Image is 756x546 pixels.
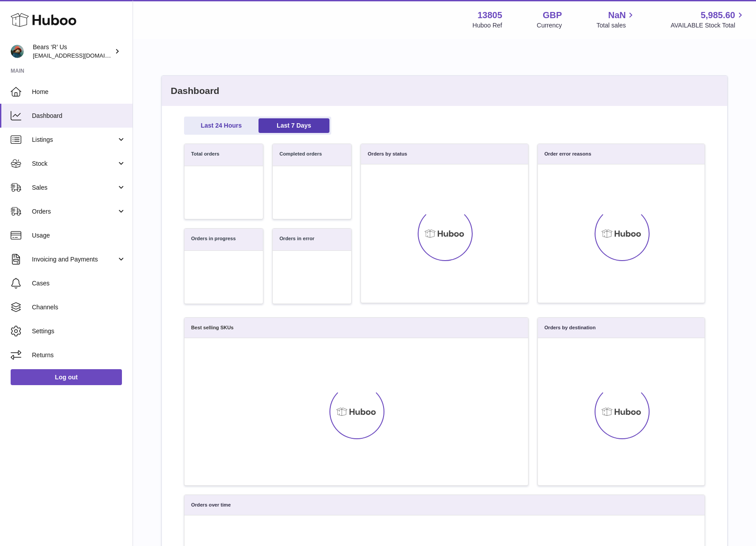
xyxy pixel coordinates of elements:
h3: Total orders [191,151,219,159]
h3: Orders by status [368,151,407,157]
h3: Best selling SKUs [191,324,234,331]
span: Cases [32,279,126,288]
h3: Orders by destination [544,324,596,331]
strong: 13805 [478,9,502,21]
span: 5,985.60 [701,9,735,21]
a: NaN Total sales [596,9,636,30]
span: [EMAIL_ADDRESS][DOMAIN_NAME] [33,52,130,59]
a: Last 7 Days [259,118,329,133]
a: Log out [11,369,122,385]
span: Listings [32,136,117,144]
div: Huboo Ref [473,21,502,30]
span: Total sales [596,21,636,30]
h3: Orders in progress [191,235,236,244]
span: Invoicing and Payments [32,255,117,264]
h2: Dashboard [162,76,727,106]
h3: Orders over time [191,502,231,508]
span: Channels [32,303,126,312]
img: bears-r-us@huboo.com [11,45,24,58]
span: NaN [608,9,626,21]
span: Orders [32,207,117,216]
div: Bears ‘R’ Us [33,43,113,60]
h3: Completed orders [279,151,322,159]
strong: GBP [543,9,562,21]
span: Stock [32,160,117,168]
span: Settings [32,327,126,335]
h3: Order error reasons [544,151,591,157]
span: Sales [32,183,117,192]
span: AVAILABLE Stock Total [670,21,745,30]
span: Usage [32,231,126,240]
span: Dashboard [32,112,126,120]
h3: Orders in error [279,235,314,244]
a: 5,985.60 AVAILABLE Stock Total [670,9,745,30]
span: Returns [32,351,126,359]
a: Last 24 Hours [186,118,257,133]
div: Currency [537,21,562,30]
span: Home [32,88,126,96]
